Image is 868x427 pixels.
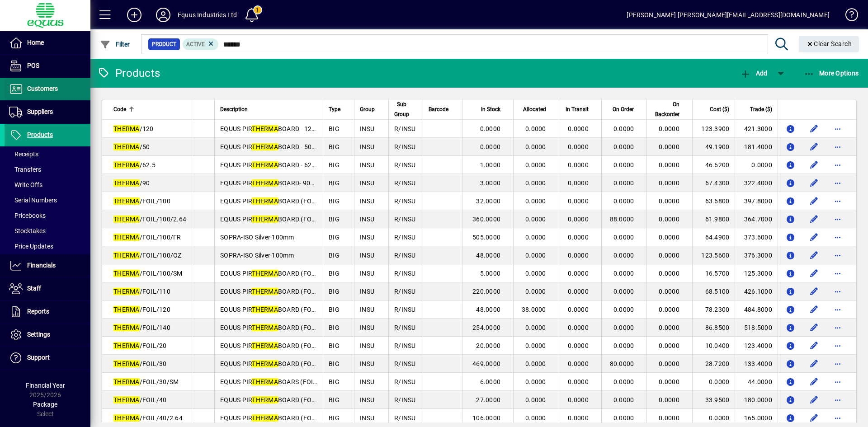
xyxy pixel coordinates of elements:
[830,176,845,190] button: More options
[659,179,679,187] span: 0.0000
[360,161,374,169] span: INSU
[329,270,340,277] span: BIG
[252,216,278,223] em: THERMA
[329,306,340,313] span: BIG
[568,143,589,150] span: 0.0000
[692,192,735,210] td: 63.6800
[98,36,132,52] button: Filter
[525,270,546,277] span: 0.0000
[113,324,140,331] em: THERMA
[830,266,845,281] button: More options
[830,230,845,244] button: More options
[27,354,50,361] span: Support
[5,254,90,277] a: Financials
[568,324,589,331] span: 0.0000
[692,355,735,373] td: 28.7200
[476,252,500,259] span: 48.0000
[692,210,735,228] td: 61.9800
[525,324,546,331] span: 0.0000
[659,342,679,349] span: 0.0000
[186,41,205,47] span: Active
[525,288,546,295] span: 0.0000
[568,161,589,169] span: 0.0000
[5,277,90,300] a: Staff
[735,210,777,228] td: 364.7000
[394,143,416,150] span: R/INSU
[100,41,130,48] span: Filter
[607,104,642,114] div: On Order
[9,243,53,250] span: Price Updates
[252,360,278,367] em: THERMA
[220,179,321,187] span: EQUUS PIR BOARD- 90mm
[329,342,340,349] span: BIG
[807,212,821,226] button: Edit
[613,161,634,169] span: 0.0000
[220,360,366,367] span: EQUUS PIR BOARD (FOIL BACKED) 30MM
[476,342,500,349] span: 20.0000
[659,216,679,223] span: 0.0000
[220,234,294,241] span: SOPRA-ISO Silver 100mm
[5,347,90,369] a: Support
[360,288,374,295] span: INSU
[692,246,735,264] td: 123.5600
[830,158,845,172] button: More options
[830,411,845,425] button: More options
[220,161,328,169] span: EQUUS PIR BOARD - 62.5mm
[113,143,150,150] span: /50
[5,300,90,323] a: Reports
[692,319,735,337] td: 86.8500
[735,319,777,337] td: 518.5000
[735,355,777,373] td: 133.4000
[566,104,589,114] span: In Transit
[525,360,546,367] span: 0.0000
[329,216,340,223] span: BIG
[5,78,90,100] a: Customers
[476,197,500,205] span: 32.0000
[329,252,340,259] span: BIG
[113,270,140,277] em: THERMA
[468,104,509,114] div: In Stock
[27,308,49,315] span: Reports
[5,223,90,239] a: Stocktakes
[360,104,375,114] span: Group
[9,212,46,219] span: Pricebooks
[659,197,679,205] span: 0.0000
[659,125,679,132] span: 0.0000
[568,306,589,313] span: 0.0000
[735,192,777,210] td: 397.8000
[120,7,149,23] button: Add
[360,216,374,223] span: INSU
[568,360,589,367] span: 0.0000
[692,282,735,300] td: 68.5100
[830,140,845,154] button: More options
[613,324,634,331] span: 0.0000
[804,70,859,77] span: More Options
[807,176,821,190] button: Edit
[252,324,278,331] em: THERMA
[252,288,278,295] em: THERMA
[394,197,416,205] span: R/INSU
[27,262,56,269] span: Financials
[525,342,546,349] span: 0.0000
[480,143,501,150] span: 0.0000
[735,246,777,264] td: 376.3000
[149,7,178,23] button: Profile
[659,234,679,241] span: 0.0000
[806,40,852,47] span: Clear Search
[329,104,349,114] div: Type
[807,158,821,172] button: Edit
[27,62,39,69] span: POS
[5,32,90,54] a: Home
[830,320,845,335] button: More options
[360,270,374,277] span: INSU
[652,99,679,119] span: On Backorder
[27,39,44,46] span: Home
[735,337,777,355] td: 123.4000
[394,306,416,313] span: R/INSU
[220,125,326,132] span: EQUUS PIR BOARD - 120mm
[525,161,546,169] span: 0.0000
[152,40,176,49] span: Product
[9,166,41,173] span: Transfers
[830,122,845,136] button: More options
[329,234,340,241] span: BIG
